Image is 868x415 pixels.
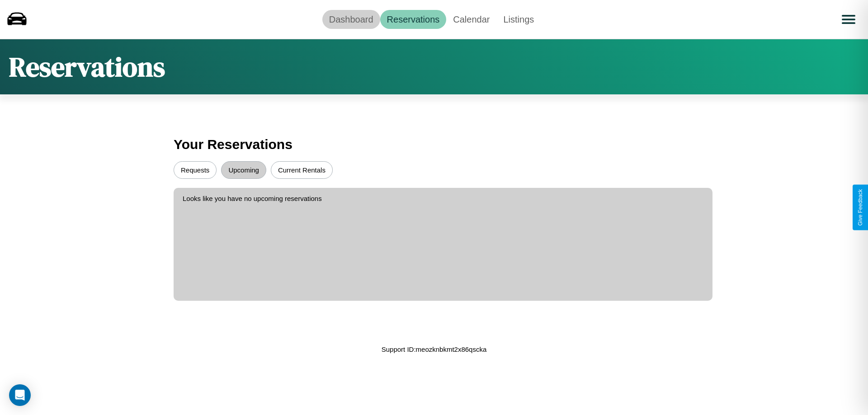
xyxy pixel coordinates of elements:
[380,10,447,29] a: Reservations
[836,7,861,32] button: Open menu
[174,161,217,179] button: Requests
[271,161,333,179] button: Current Rentals
[221,161,266,179] button: Upcoming
[322,10,380,29] a: Dashboard
[174,132,694,157] h3: Your Reservations
[9,384,31,406] div: Open Intercom Messenger
[496,10,541,29] a: Listings
[857,189,863,226] div: Give Feedback
[9,48,165,85] h1: Reservations
[183,192,703,205] p: Looks like you have no upcoming reservations
[382,343,487,355] p: Support ID: meozknbkmt2x86qscka
[446,10,496,29] a: Calendar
